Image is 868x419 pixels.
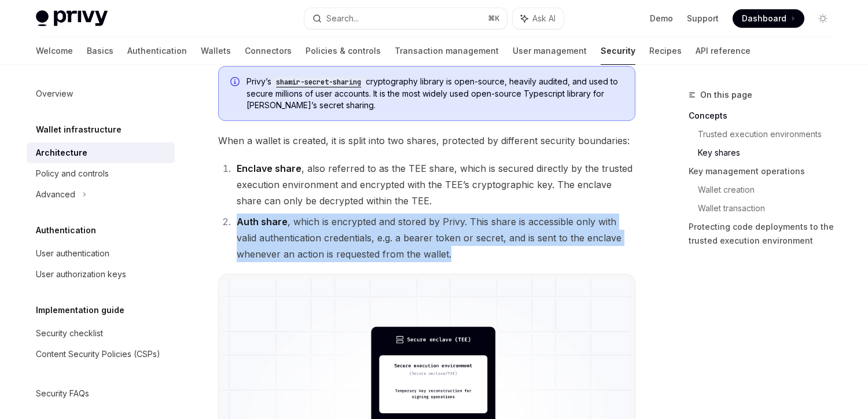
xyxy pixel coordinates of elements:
[696,37,751,65] a: API reference
[27,383,175,404] a: Security FAQs
[271,76,366,86] a: shamir-secret-sharing
[698,125,841,144] a: Trusted execution environments
[36,347,160,361] div: Content Security Policies (CSPs)
[233,160,635,209] li: , also referred to as the TEE share, which is secured directly by the trusted execution environme...
[733,9,804,28] a: Dashboard
[36,167,109,181] div: Policy and controls
[27,142,175,163] a: Architecture
[36,267,126,281] div: User authorization keys
[237,216,288,227] strong: Auth share
[689,162,841,181] a: Key management operations
[306,37,381,65] a: Policies & controls
[27,83,175,104] a: Overview
[650,13,673,24] a: Demo
[326,12,359,25] div: Search...
[27,264,175,285] a: User authorization keys
[698,199,841,218] a: Wallet transaction
[36,303,124,317] h5: Implementation guide
[27,323,175,344] a: Security checklist
[601,37,635,65] a: Security
[218,133,635,149] span: When a wallet is created, it is split into two shares, protected by different security boundaries:
[27,344,175,365] a: Content Security Policies (CSPs)
[513,8,564,29] button: Ask AI
[36,10,108,27] img: light logo
[36,326,103,340] div: Security checklist
[304,8,507,29] button: Search...⌘K
[87,37,113,65] a: Basics
[27,163,175,184] a: Policy and controls
[689,218,841,250] a: Protecting code deployments to the trusted execution environment
[488,14,500,23] span: ⌘ K
[237,163,301,174] strong: Enclave share
[649,37,682,65] a: Recipes
[698,144,841,162] a: Key shares
[36,37,73,65] a: Welcome
[395,37,499,65] a: Transaction management
[36,387,89,400] div: Security FAQs
[27,243,175,264] a: User authentication
[233,214,635,262] li: , which is encrypted and stored by Privy. This share is accessible only with valid authentication...
[698,181,841,199] a: Wallet creation
[687,13,719,24] a: Support
[689,106,841,125] a: Concepts
[36,223,96,237] h5: Authentication
[36,146,87,160] div: Architecture
[247,76,623,111] span: Privy’s cryptography library is open-source, heavily audited, and used to secure millions of user...
[532,13,556,24] span: Ask AI
[36,87,73,101] div: Overview
[201,37,231,65] a: Wallets
[245,37,292,65] a: Connectors
[513,37,587,65] a: User management
[814,9,832,28] button: Toggle dark mode
[36,123,122,137] h5: Wallet infrastructure
[36,247,109,260] div: User authentication
[742,13,786,24] span: Dashboard
[230,77,242,89] svg: Info
[127,37,187,65] a: Authentication
[700,88,752,102] span: On this page
[36,188,75,201] div: Advanced
[271,76,366,88] code: shamir-secret-sharing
